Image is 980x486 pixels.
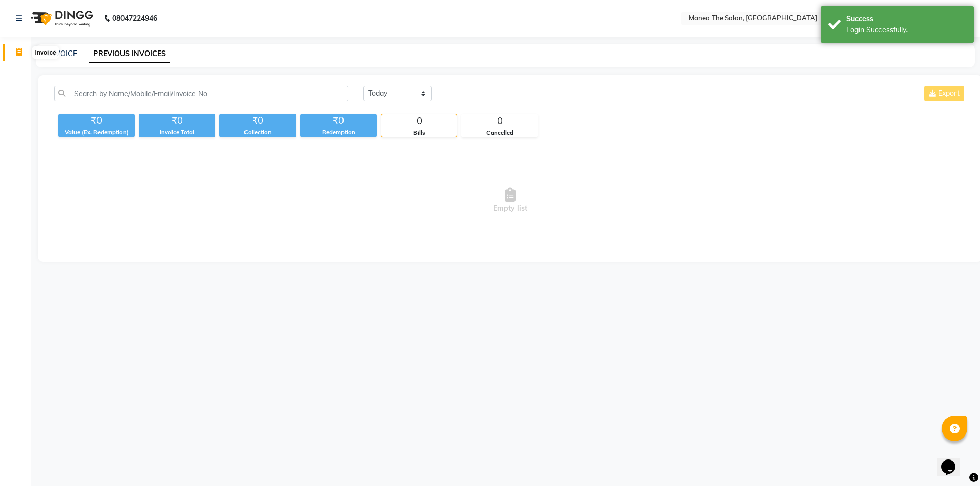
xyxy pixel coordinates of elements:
div: Bills [381,129,457,137]
div: ₹0 [58,114,135,128]
div: Success [846,14,966,24]
div: 0 [462,114,537,129]
span: Empty list [54,149,966,251]
div: Invoice [32,46,58,59]
div: ₹0 [300,114,377,128]
div: Cancelled [462,129,537,137]
div: Login Successfully. [846,24,966,35]
b: 08047224946 [112,4,157,33]
input: Search by Name/Mobile/Email/Invoice No [54,86,348,101]
div: ₹0 [139,114,215,128]
div: 0 [381,114,457,129]
img: logo [26,4,96,33]
iframe: chat widget [937,445,970,476]
div: Collection [219,128,296,137]
div: Invoice Total [139,128,215,137]
a: PREVIOUS INVOICES [89,45,170,63]
div: Value (Ex. Redemption) [58,128,135,137]
div: Redemption [300,128,377,137]
div: ₹0 [219,114,296,128]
